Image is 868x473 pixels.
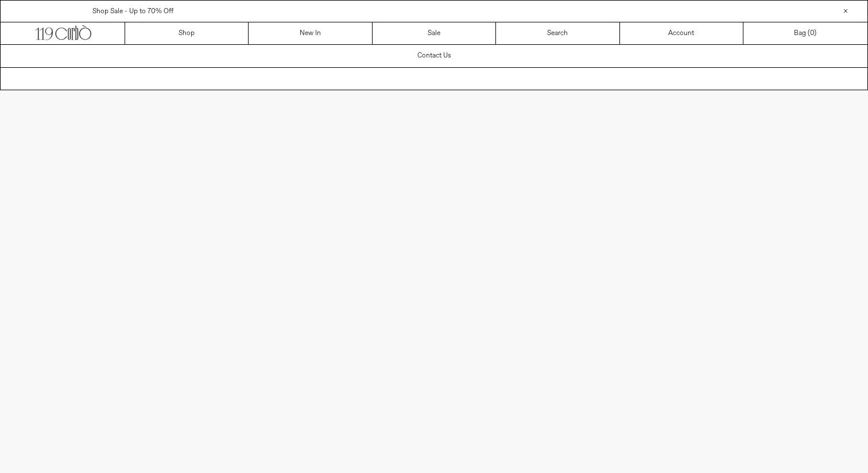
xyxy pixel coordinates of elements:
[373,22,496,44] a: Sale
[125,22,249,44] a: Shop
[743,22,867,44] a: Bag ()
[249,22,372,44] a: New In
[810,29,814,38] span: 0
[810,28,816,39] span: )
[496,22,619,44] a: Search
[620,22,743,44] a: Account
[417,46,451,66] h1: Contact Us
[92,7,173,16] a: Shop Sale - Up to 70% Off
